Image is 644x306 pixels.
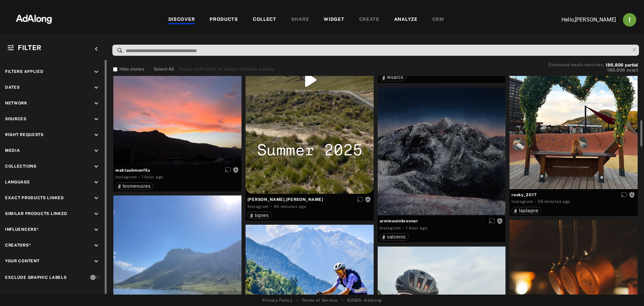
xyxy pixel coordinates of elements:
span: Creators* [5,243,31,248]
span: 186,806 [605,62,624,68]
span: · [402,225,404,231]
span: Exact Products Linked [5,195,64,200]
a: Privacy Policy [262,297,292,303]
span: • [342,297,343,303]
span: Network [5,101,28,105]
div: tignes [250,213,269,218]
i: keyboard_arrow_down [93,242,100,249]
p: Hello, [PERSON_NAME] [549,16,616,24]
div: COLLECT [253,16,276,24]
time: 2025-08-19T08:16:47.000Z [406,226,428,230]
button: Hide stories [113,66,144,73]
div: WIDGET [324,16,344,24]
i: keyboard_arrow_down [93,131,100,139]
span: Filters applied [5,69,44,74]
span: laplagne [519,208,539,213]
span: Sources [5,117,26,121]
i: keyboard_arrow_down [93,194,100,202]
span: lesarcs [387,75,404,80]
div: SHARE [291,16,309,24]
div: DISCOVER [168,16,195,24]
div: CRM [432,16,444,24]
div: valcenis [382,234,406,239]
div: Instagram [512,199,533,205]
button: 186,806exact [548,67,638,74]
time: 2025-08-19T08:27:26.000Z [142,175,163,179]
span: Rights not requested [629,192,635,197]
button: Enable diffusion on this media [355,196,365,203]
span: Filter [18,44,42,52]
button: Select All [154,66,174,73]
i: keyboard_arrow_down [93,210,100,218]
time: 2025-08-19T08:45:21.000Z [274,204,307,209]
img: 63233d7d88ed69de3c212112c67096b6.png [4,8,63,29]
i: keyboard_arrow_down [93,147,100,155]
div: Press shift+click to select multiple medias [179,66,274,73]
i: keyboard_arrow_down [93,84,100,91]
span: Rights not requested [497,218,503,223]
div: lesarcs [382,75,404,80]
div: Instagram [115,174,137,180]
div: Exclude Graphic Labels [5,274,66,280]
span: Rights not requested [233,168,239,172]
span: · [270,204,272,209]
span: mektoubmonfils [115,167,239,173]
span: tignes [255,213,269,218]
i: keyboard_arrow_down [93,226,100,233]
i: keyboard_arrow_down [93,179,100,186]
span: Influencers* [5,227,39,232]
div: CREATE [359,16,379,24]
time: 2025-08-19T08:34:41.000Z [538,199,570,204]
iframe: Chat Widget [610,274,644,306]
span: Dates [5,85,20,90]
div: laplagne [514,208,539,213]
span: Estimated media matches: [548,62,604,67]
i: keyboard_arrow_down [93,258,100,265]
button: Enable diffusion on this media [487,217,497,224]
i: keyboard_arrow_down [93,163,100,170]
div: lesmenuires [118,184,151,188]
div: Instagram [380,225,401,231]
i: keyboard_arrow_down [93,116,100,123]
span: valcenis [387,234,406,239]
span: arminweinbrenner [380,218,504,224]
div: PRODUCTS [210,16,238,24]
div: Instagram [248,204,269,210]
span: Similar Products Linked [5,211,67,216]
span: lesmenuires [123,183,151,189]
i: keyboard_arrow_down [93,68,100,76]
button: 186,806partial [605,63,638,67]
span: Right Requests [5,132,44,137]
i: keyboard_arrow_left [93,45,100,53]
i: keyboard_arrow_down [93,100,100,107]
div: ANALYZE [394,16,418,24]
span: Rights not requested [365,197,371,202]
a: Terms of Service [302,297,337,303]
span: Collections [5,164,37,169]
span: Language [5,180,30,184]
button: Enable diffusion on this media [223,167,233,174]
button: Enable diffusion on this media [619,191,629,198]
span: rouky_2017 [512,192,636,198]
span: · [138,175,140,180]
span: © 2025 - Adalong [347,297,382,303]
span: · [535,199,536,205]
span: 186,806 [607,68,625,73]
img: ACg8ocJj1Mp6hOb8A41jL1uwSMxz7God0ICt0FEFk954meAQ=s96-c [623,13,636,27]
span: [PERSON_NAME].[PERSON_NAME] [248,196,372,203]
span: Media [5,148,20,153]
span: • [297,297,298,303]
button: Account settings [621,11,638,28]
span: Your Content [5,259,39,263]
